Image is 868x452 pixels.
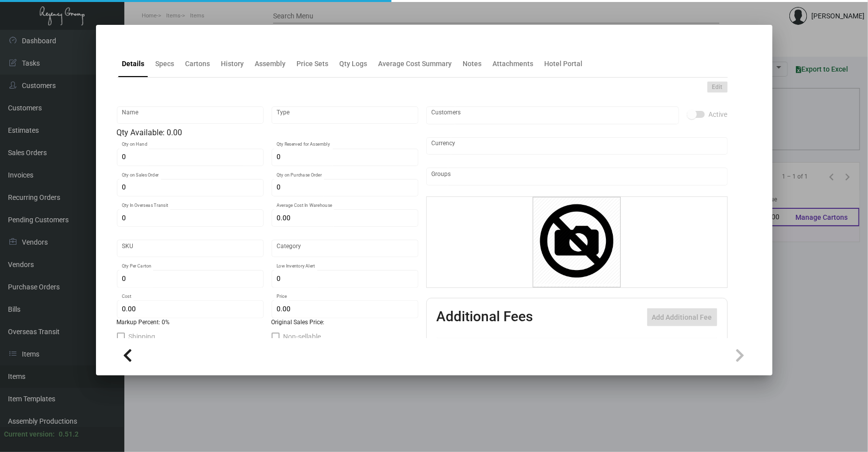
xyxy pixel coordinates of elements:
[647,308,717,326] button: Add Additional Fee
[340,59,368,69] div: Qty Logs
[431,173,722,181] input: Add new..
[129,331,156,343] span: Shipping
[186,59,210,69] div: Cartons
[463,59,482,69] div: Notes
[221,59,244,69] div: History
[493,59,534,69] div: Attachments
[652,313,712,321] span: Add Additional Fee
[709,108,728,120] span: Active
[59,429,79,440] div: 0.51.2
[545,59,583,69] div: Hotel Portal
[156,59,175,69] div: Specs
[707,82,728,92] button: Edit
[297,59,329,69] div: Price Sets
[4,429,55,440] div: Current version:
[122,59,145,69] div: Details
[379,59,452,69] div: Average Cost Summary
[437,308,533,326] h2: Additional Fees
[712,83,723,91] span: Edit
[431,111,674,119] input: Add new..
[255,59,286,69] div: Assembly
[284,331,321,343] span: Non-sellable
[117,127,418,139] div: Qty Available: 0.00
